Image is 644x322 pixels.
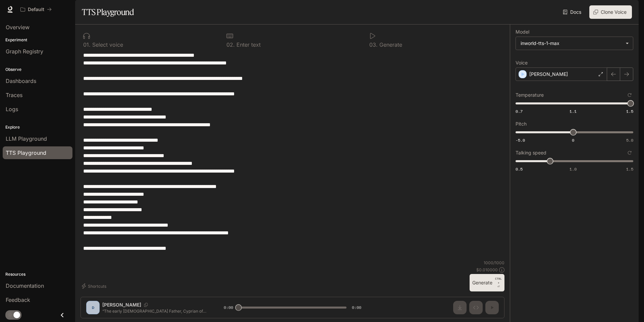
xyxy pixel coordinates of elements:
span: 5.0 [626,137,633,143]
p: Model [516,30,529,34]
p: Generate [378,42,402,47]
p: Enter text [235,42,261,47]
p: Default [28,7,44,12]
span: 1.1 [570,108,577,114]
button: Reset to default [626,149,633,156]
p: $ 0.010000 [476,267,498,273]
p: 0 2 . [226,42,235,47]
span: 0 [572,137,574,143]
div: inworld-tts-1-max [516,37,633,50]
p: CTRL + [495,277,502,285]
button: Shortcuts [80,281,109,291]
button: GenerateCTRL +⏎ [470,274,504,291]
span: 1.5 [626,108,633,114]
span: 1.0 [570,166,577,172]
button: Clone Voice [589,5,632,19]
p: 0 1 . [83,42,91,47]
button: All workspaces [17,3,55,16]
h1: TTS Playground [82,5,134,19]
span: 0.5 [516,166,523,172]
span: 1.5 [626,166,633,172]
a: Docs [561,5,584,19]
span: 0.7 [516,108,523,114]
p: 1000 / 1000 [484,260,504,266]
p: Voice [516,60,528,65]
p: Temperature [516,93,544,97]
button: Reset to default [626,91,633,99]
p: ⏎ [495,277,502,289]
span: -5.0 [516,137,525,143]
div: inworld-tts-1-max [521,40,622,47]
p: Pitch [516,122,527,126]
p: Select voice [91,42,123,47]
p: 0 3 . [369,42,378,47]
p: Talking speed [516,150,546,155]
p: [PERSON_NAME] [529,71,568,78]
